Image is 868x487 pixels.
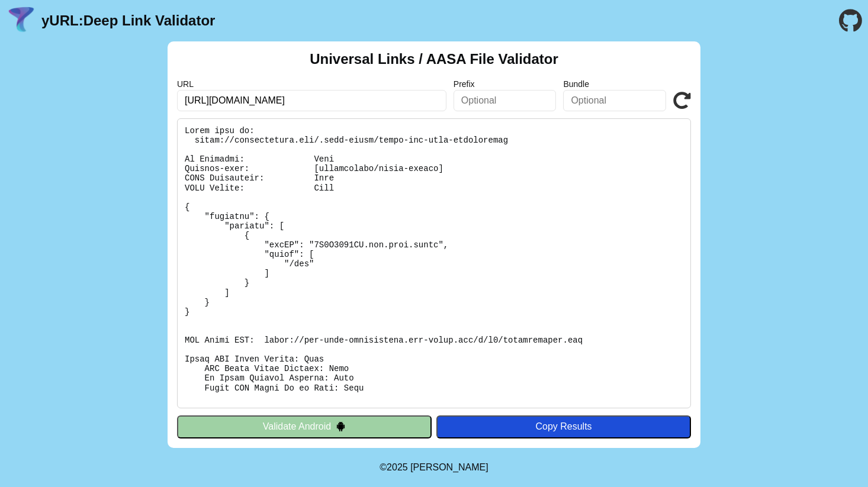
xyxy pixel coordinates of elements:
[454,79,557,89] label: Prefix
[177,79,446,89] label: URL
[387,462,408,472] span: 2025
[177,415,432,438] button: Validate Android
[563,90,666,111] input: Optional
[310,51,558,67] h2: Universal Links / AASA File Validator
[177,118,691,408] pre: Lorem ipsu do: sitam://consectetura.eli/.sedd-eiusm/tempo-inc-utla-etdoloremag Al Enimadmi: Veni ...
[177,90,446,111] input: Required
[41,12,215,29] a: yURL:Deep Link Validator
[6,5,37,36] img: yURL Logo
[454,90,557,111] input: Optional
[436,415,691,438] button: Copy Results
[442,421,685,432] div: Copy Results
[336,421,346,431] img: droidIcon.svg
[380,448,488,487] footer: ©
[563,79,666,89] label: Bundle
[410,462,488,472] a: Michael Ibragimchayev's Personal Site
